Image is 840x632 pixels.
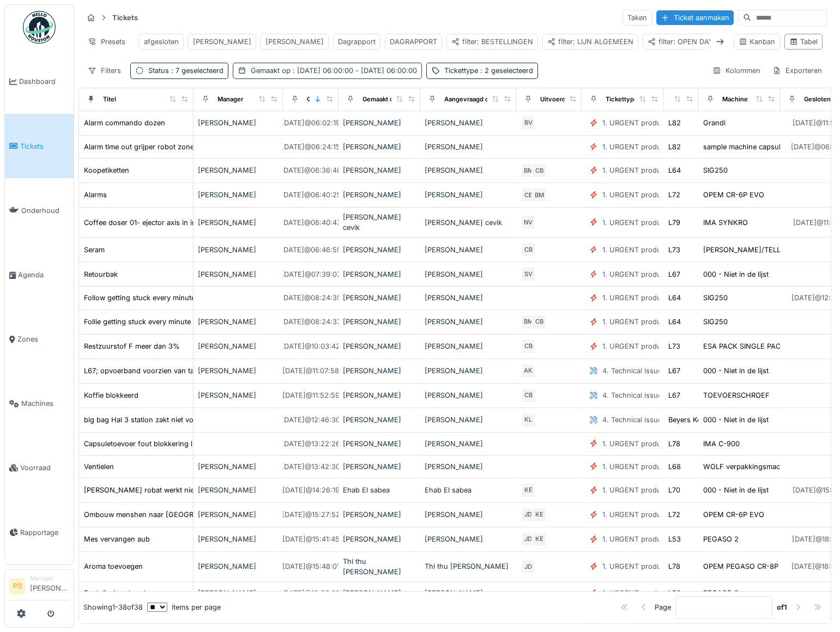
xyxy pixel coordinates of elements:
div: KL [521,412,536,428]
li: [PERSON_NAME] [30,574,69,598]
div: 000 - Niet in de lijst [703,415,769,425]
span: Agenda [18,270,69,280]
a: Zones [5,307,74,372]
div: [PERSON_NAME] [198,118,279,128]
div: L64 [668,317,681,327]
div: [DATE] @ 11:52:59 [282,390,340,400]
div: 1. URGENT production line disruption [602,461,727,472]
div: [PERSON_NAME] [343,439,416,449]
div: Seram [84,245,105,255]
div: [PERSON_NAME] [198,461,279,472]
div: filter: BESTELLINGEN [451,37,533,47]
div: [PERSON_NAME] [425,165,512,175]
div: [DATE] @ 06:40:47 [281,217,341,228]
span: : [DATE] 06:00:00 - [DATE] 06:00:00 [291,66,417,75]
div: OPEM CR-6P EVO [703,509,764,520]
div: [PERSON_NAME] [198,534,279,544]
div: SV [521,266,536,282]
div: Tabel [789,37,818,47]
div: L64 [668,293,681,303]
div: CB [521,388,536,403]
div: Koffie blokkeerd [84,390,138,400]
div: [DATE] @ 06:36:48 [281,165,341,175]
div: Ehab El sabea [425,485,512,495]
div: L78 [668,439,680,449]
div: 1. URGENT production line disruption [602,269,727,279]
span: Zones [17,334,69,344]
div: CB [521,339,536,354]
div: [PERSON_NAME] [198,588,279,598]
div: SIG250 [703,165,728,175]
div: PEGASO 2 [703,534,739,544]
div: [PERSON_NAME] [198,165,279,175]
div: [DATE] @ 13:42:30 [281,461,340,472]
div: [DATE] @ 14:26:19 [282,485,340,495]
div: [PERSON_NAME] [425,293,512,303]
div: afgesloten [144,37,179,47]
div: IMA SYNKRO [703,217,748,228]
div: Aroma toevoegen [84,561,143,572]
div: IMA C-900 [703,439,740,449]
div: [PERSON_NAME] [343,390,416,400]
div: [DATE] @ 12:46:30 [281,415,340,425]
li: PS [9,578,26,594]
div: L68 [668,461,681,472]
div: filter: OPEN DAY TICKETS [648,37,745,47]
div: Follow getting stuck every minute [84,293,195,303]
div: [PERSON_NAME] [198,269,279,279]
div: KE [521,483,536,498]
div: Kanban [739,37,775,47]
div: [DATE] @ 15:41:45 [282,534,340,544]
div: PEGASO 2 [703,588,739,598]
div: L67 [668,366,680,376]
span: Voorraad [20,463,69,473]
div: 1. URGENT production line disruption [602,534,727,544]
div: [PERSON_NAME] [425,118,512,128]
div: [PERSON_NAME] [343,190,416,200]
div: 1. URGENT production line disruption [602,561,727,572]
img: Badge_color-CXgf-gQk.svg [23,11,56,44]
div: 4. Technical issue [602,390,662,400]
div: [PERSON_NAME] [198,485,279,495]
a: Tickets [5,114,74,178]
div: [PERSON_NAME] [198,561,279,572]
div: JD [521,532,536,547]
div: OPEM PEGASO CR-8P [703,561,778,572]
div: [DATE] @ 10:03:42 [281,341,340,351]
div: [PERSON_NAME] [425,509,512,520]
div: [DATE] @ 07:39:07 [281,269,341,279]
div: BM [531,187,547,203]
div: KE [531,507,547,522]
div: 000 - Niet in de lijst [703,485,769,495]
div: [PERSON_NAME] [425,534,512,544]
div: Puck & placa band [84,588,146,598]
div: [PERSON_NAME] [198,217,279,228]
div: 1. URGENT production line disruption [602,293,727,303]
div: Koopetiketten [84,165,129,175]
span: Rapportage [20,527,69,538]
div: [PERSON_NAME] [425,142,512,152]
div: [PERSON_NAME] [198,366,279,376]
div: 1. URGENT production line disruption [602,317,727,327]
div: SIG250 [703,317,728,327]
div: [PERSON_NAME] [425,415,512,425]
div: [PERSON_NAME] [343,588,416,598]
div: Titel [103,95,116,104]
div: Beyers Koffie [668,415,712,425]
div: [PERSON_NAME] [265,37,324,47]
div: BM [521,314,536,330]
div: [DATE] @ 15:48:01 [282,561,340,572]
div: JD [521,507,536,522]
div: Capsuletoevoer fout blokkering links [84,439,206,449]
div: Follie getting stuck every minute [84,317,191,327]
div: [PERSON_NAME] [425,461,512,472]
div: Aangevraagd door [444,95,499,104]
div: L82 [668,142,681,152]
div: L67; opvoerband voorzien van tape voor uitstoot checkweger [84,366,289,376]
a: Voorraad [5,436,74,500]
div: [DATE] @ 06:02:19 [281,118,340,128]
div: Grandi [703,118,726,128]
div: TOEVOERSCHROEF [703,390,770,400]
div: L67 [668,390,680,400]
div: Gesloten op [804,95,840,104]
